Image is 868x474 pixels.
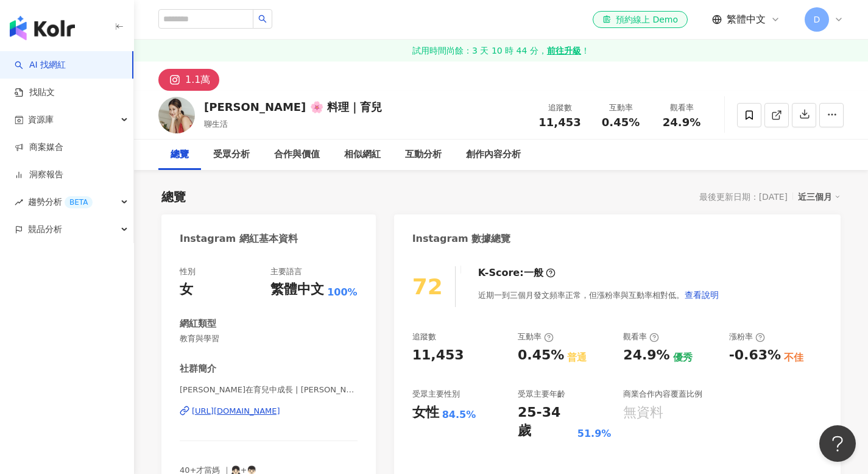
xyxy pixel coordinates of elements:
[204,119,228,129] span: 聊生活
[10,16,75,40] img: logo
[814,13,820,26] span: D
[699,192,788,202] div: 最後更新日期：[DATE]
[412,274,443,299] div: 72
[180,317,216,330] div: 網紅類型
[327,286,357,299] span: 100%
[158,97,195,133] img: KOL Avatar
[65,196,93,208] div: BETA
[518,346,564,365] div: 0.45%
[478,283,719,307] div: 近期一到三個月發文頻率正常，但漲粉率與互動率相對低。
[819,425,856,462] iframe: Help Scout Beacon - Open
[134,40,868,62] a: 試用時間尚餘：3 天 10 時 44 分，前往升級！
[798,189,841,205] div: 近三個月
[274,147,320,162] div: 合作與價值
[466,147,521,162] div: 創作內容分析
[784,351,803,364] div: 不佳
[623,389,702,400] div: 商業合作內容覆蓋比例
[180,333,358,344] span: 教育與學習
[602,116,640,129] span: 0.45%
[405,147,442,162] div: 互動分析
[577,427,612,440] div: 51.9%
[28,106,54,133] span: 資源庫
[442,408,476,422] div: 84.5%
[171,147,189,162] div: 總覽
[28,188,93,216] span: 趨勢分析
[192,406,280,417] div: [URL][DOMAIN_NAME]
[180,280,193,299] div: 女
[15,141,63,154] a: 商案媒合
[729,331,765,342] div: 漲粉率
[412,346,464,365] div: 11,453
[180,384,358,395] span: [PERSON_NAME]在育兒中成長 | [PERSON_NAME]
[598,102,644,114] div: 互動率
[727,13,766,26] span: 繁體中文
[593,11,688,28] a: 預約線上 Demo
[729,346,781,365] div: -0.63%
[15,198,23,207] span: rise
[623,403,663,422] div: 無資料
[602,13,678,26] div: 預約線上 Demo
[524,266,543,280] div: 一般
[623,346,669,365] div: 24.9%
[15,59,66,71] a: searchAI 找網紅
[673,351,693,364] div: 優秀
[161,188,186,205] div: 總覽
[180,363,216,375] div: 社群簡介
[180,266,196,277] div: 性別
[567,351,587,364] div: 普通
[180,406,358,417] a: [URL][DOMAIN_NAME]
[185,71,210,88] div: 1.1萬
[180,232,298,246] div: Instagram 網紅基本資料
[538,116,580,129] span: 11,453
[412,389,460,400] div: 受眾主要性別
[658,102,705,114] div: 觀看率
[213,147,250,162] div: 受眾分析
[685,290,719,300] span: 查看說明
[537,102,583,114] div: 追蹤數
[684,283,719,307] button: 查看說明
[258,15,267,23] span: search
[270,280,324,299] div: 繁體中文
[663,116,700,129] span: 24.9%
[158,69,219,91] button: 1.1萬
[478,266,556,280] div: K-Score :
[15,87,55,99] a: 找貼文
[518,331,554,342] div: 互動率
[623,331,659,342] div: 觀看率
[270,266,302,277] div: 主要語言
[518,403,574,441] div: 25-34 歲
[412,331,436,342] div: 追蹤數
[28,216,62,243] span: 競品分析
[518,389,565,400] div: 受眾主要年齡
[344,147,381,162] div: 相似網紅
[412,232,511,246] div: Instagram 數據總覽
[412,403,439,422] div: 女性
[15,169,63,181] a: 洞察報告
[547,44,581,57] strong: 前往升級
[204,99,382,115] div: [PERSON_NAME] 🌸 料理｜育兒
